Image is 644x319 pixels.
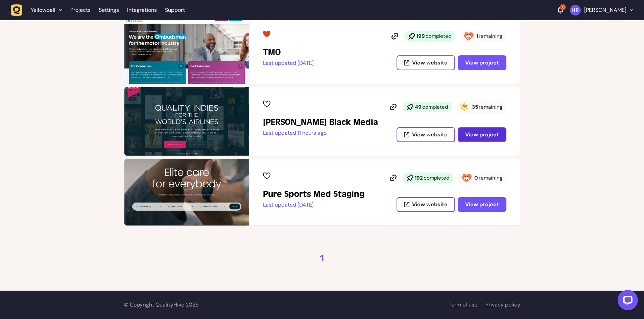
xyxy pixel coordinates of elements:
[263,202,364,208] p: Last updated [DATE]
[319,253,325,264] a: 1
[584,7,626,14] p: [PERSON_NAME]
[479,175,502,181] span: remaining
[465,59,499,66] span: View project
[458,197,506,212] button: View project
[31,7,55,14] span: Yellowball
[412,60,448,65] span: View website
[127,4,157,16] a: Integrations
[560,4,566,10] div: 32
[472,104,478,110] strong: 35
[124,159,249,225] img: Pure Sports Med Staging
[449,301,477,308] a: Term of use
[70,4,91,16] a: Projects
[474,175,478,181] strong: 0
[263,189,364,200] h2: Pure Sports Med Staging
[397,55,455,70] button: View website
[99,4,119,16] a: Settings
[165,7,185,14] a: Support
[570,5,633,16] button: [PERSON_NAME]
[465,131,499,138] span: View project
[485,301,520,308] a: Privacy policy
[476,33,478,39] strong: 1
[458,127,506,142] button: View project
[124,301,199,308] span: © Copyright QualityHive 2025
[412,132,448,137] span: View website
[424,175,449,181] span: completed
[397,127,455,142] button: View website
[397,197,455,212] button: View website
[124,87,249,156] img: Penny Black Media
[415,104,422,110] strong: 49
[11,4,66,16] button: Yellowball
[263,47,314,58] h2: TMO
[415,175,423,181] strong: 192
[412,202,448,207] span: View website
[263,130,378,136] p: Last updated 11 hours ago
[263,117,378,128] h2: Penny Black Media
[479,104,502,110] span: remaining
[422,104,448,110] span: completed
[465,201,499,208] span: View project
[570,5,581,16] img: Harry Robinson
[458,55,506,70] button: View project
[479,33,502,39] span: remaining
[612,287,641,316] iframe: LiveChat chat widget
[426,33,451,39] span: completed
[124,17,249,84] img: TMO
[263,60,314,67] p: Last updated [DATE]
[416,33,425,39] strong: 199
